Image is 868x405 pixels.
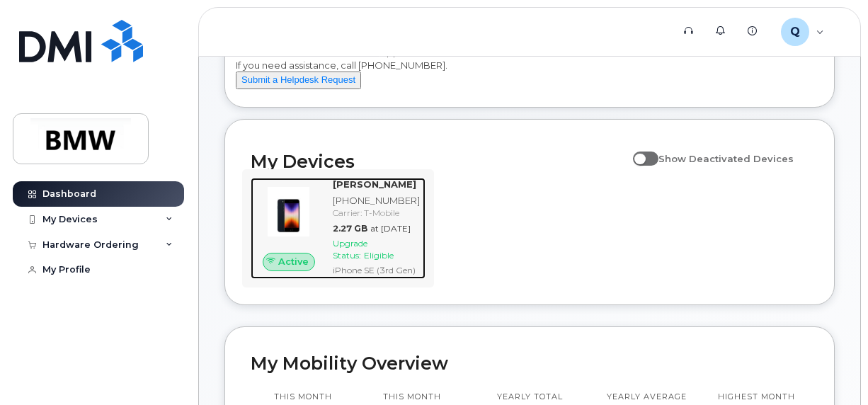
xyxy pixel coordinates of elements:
div: [PHONE_NUMBER] [333,194,420,207]
span: Active [278,255,309,268]
p: This month [366,392,458,403]
div: Carrier: T-Mobile [333,207,420,219]
span: at [DATE] [370,223,411,234]
strong: [PERSON_NAME] [333,178,416,190]
span: 2.27 GB [333,223,367,234]
p: Yearly total [481,392,578,403]
span: Eligible [364,250,394,261]
p: Yearly average [601,392,693,403]
h2: My Devices [251,151,626,172]
a: Submit a Helpdesk Request [236,74,361,85]
div: QTB9117 [771,18,834,46]
span: Q [790,23,800,40]
p: Highest month [716,392,797,403]
h2: My Mobility Overview [251,353,809,374]
span: Show Deactivated Devices [658,153,794,164]
iframe: Messenger Launcher [806,343,857,394]
span: Upgrade Status: [333,238,367,261]
div: Welcome to the BMW Mobile Support Desk Portal If you need assistance, call [PHONE_NUMBER]. [236,45,823,102]
a: Active[PERSON_NAME][PHONE_NUMBER]Carrier: T-Mobile2.27 GBat [DATE]Upgrade Status:EligibleiPhone S... [251,178,426,279]
button: Submit a Helpdesk Request [236,72,361,89]
p: This month [262,392,343,403]
img: image20231002-3703462-1angbar.jpeg [262,185,316,239]
div: iPhone SE (3rd Gen) [333,264,420,276]
input: Show Deactivated Devices [633,145,644,156]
